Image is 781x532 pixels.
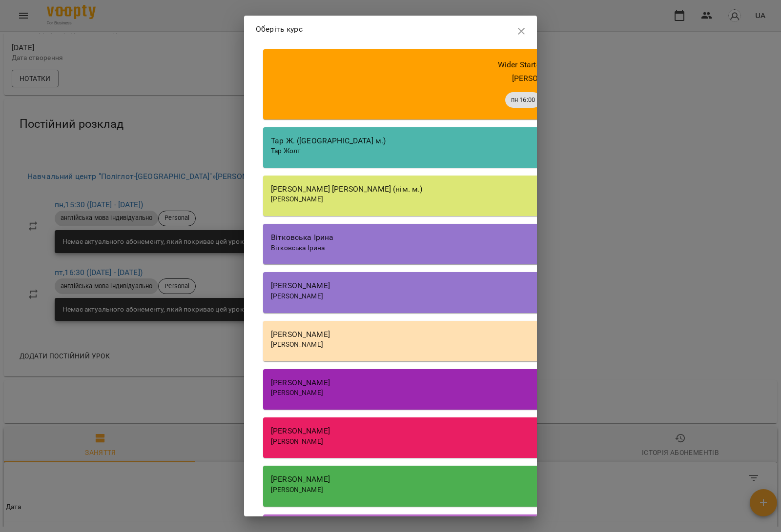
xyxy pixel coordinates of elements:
span: [PERSON_NAME] [271,340,323,348]
span: [PERSON_NAME] [271,437,323,445]
p: Оберіть курс [256,23,303,35]
span: [PERSON_NAME] [512,74,571,83]
span: [PERSON_NAME] [271,195,323,203]
span: пн 16:00 [505,95,541,104]
span: [PERSON_NAME] [271,486,323,493]
span: [PERSON_NAME] [271,389,323,396]
span: Вітковська Ірина [271,244,325,252]
p: Wider Starter A [498,59,550,71]
span: Тар Жолт [271,147,301,155]
span: [PERSON_NAME] [271,292,323,300]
